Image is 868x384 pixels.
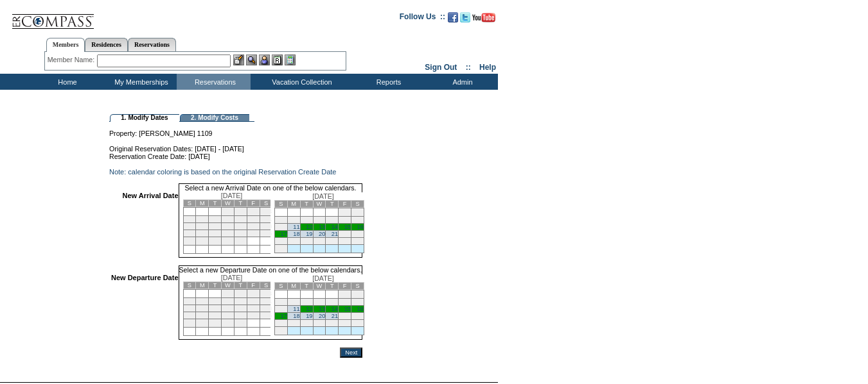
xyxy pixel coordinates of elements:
td: 8 [222,216,235,223]
td: 18 [260,223,272,230]
td: My Memberships [103,74,177,90]
a: Follow us on Twitter [460,16,470,24]
a: 19 [306,231,312,237]
a: Members [46,38,85,52]
span: :: [466,63,471,72]
td: Original Reservation Dates: [DATE] - [DATE] [109,137,362,153]
img: Impersonate [259,54,270,65]
td: Follow Us :: [400,11,445,26]
td: 10 [247,298,260,305]
td: 30 [234,319,247,328]
a: 20 [319,313,325,319]
td: T [209,282,222,289]
td: 13 [196,305,209,312]
td: 26 [300,320,313,327]
a: Become our fan on Facebook [448,16,458,24]
td: 27 [196,319,209,328]
td: New Departure Date [111,274,179,340]
td: M [287,283,300,290]
td: 30 [351,320,364,327]
td: 5 [300,217,313,224]
td: T [300,201,313,208]
td: 1 [339,290,351,299]
a: 18 [293,231,299,237]
td: 23 [351,231,364,238]
td: 4 [260,290,272,298]
td: Note: calendar coloring is based on the original Reservation Create Date [109,168,362,176]
td: T [234,282,247,289]
td: 28 [326,238,339,245]
td: 26 [300,238,313,245]
td: 25 [287,320,300,327]
a: 15 [344,306,351,312]
td: W [222,200,235,207]
td: 7 [209,298,222,305]
td: S [274,201,287,208]
td: 22 [222,230,235,237]
td: W [222,282,235,289]
a: 12 [306,306,312,312]
td: 19 [183,230,196,237]
td: 17 [247,305,260,312]
span: [DATE] [312,192,334,200]
td: 3 [247,290,260,298]
td: 28 [209,319,222,328]
td: 28 [209,237,222,246]
a: 13 [319,224,325,230]
td: 9 [234,216,247,223]
td: 25 [260,230,272,237]
td: 2 [234,208,247,216]
td: 4 [260,208,272,216]
td: T [209,200,222,207]
span: [DATE] [221,192,243,199]
td: F [339,283,351,290]
td: 22 [222,312,235,319]
img: Follow us on Twitter [460,12,470,22]
td: 7 [209,216,222,223]
td: W [313,283,326,290]
td: 17 [247,223,260,230]
td: F [247,200,260,207]
td: S [274,283,287,290]
a: Subscribe to our YouTube Channel [472,16,495,24]
td: 27 [313,320,326,327]
td: 16 [234,305,247,312]
td: Select a new Departure Date on one of the below calendars. [179,265,363,274]
td: 31 [274,245,287,253]
td: S [260,282,272,289]
div: Member Name: [48,54,97,65]
td: Reservation Create Date: [DATE] [109,153,362,160]
a: 16 [357,224,364,230]
td: 23 [234,312,247,319]
td: T [234,200,247,207]
a: 14 [332,224,338,230]
a: 21 [332,313,338,319]
td: 27 [196,237,209,246]
td: 6 [313,299,326,306]
td: 6 [196,216,209,223]
td: 10 [274,306,287,313]
span: [DATE] [221,274,243,281]
span: [DATE] [312,274,334,282]
td: 9 [351,217,364,224]
td: Vacation Collection [251,74,350,90]
td: 1 [222,290,235,298]
td: 24 [274,320,287,327]
td: T [326,283,339,290]
td: 3 [274,217,287,224]
td: W [313,201,326,208]
img: Reservations [272,54,283,65]
a: 12 [306,224,312,230]
td: 2 [234,290,247,298]
td: 11 [260,298,272,305]
td: Home [29,74,103,90]
td: 10 [247,216,260,223]
td: 12 [183,305,196,312]
td: 14 [209,223,222,230]
td: 4 [287,299,300,306]
td: F [339,201,351,208]
td: Reservations [177,74,251,90]
a: 13 [319,306,325,312]
a: 14 [332,306,338,312]
td: 1 [222,208,235,216]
